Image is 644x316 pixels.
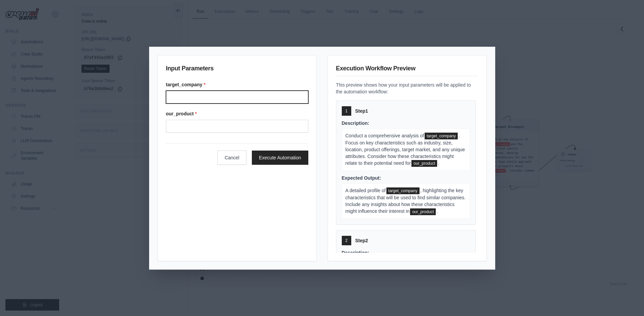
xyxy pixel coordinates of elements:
[345,133,465,166] span: . Focus on key characteristics such as industry, size, location, product offerings, target market...
[355,237,368,244] span: Step 2
[411,160,437,167] span: our_product
[166,81,308,88] label: target_company
[436,208,438,214] span: .
[410,208,436,215] span: our_product
[355,108,368,114] span: Step 1
[166,64,308,76] h3: Input Parameters
[438,160,439,166] span: .
[345,108,348,114] span: 1
[342,120,369,126] span: Description:
[166,110,308,117] label: our_product
[345,238,348,243] span: 2
[425,133,458,139] span: target_company
[342,250,369,255] span: Description:
[345,188,386,193] span: A detailed profile of
[610,284,644,316] iframe: Chat Widget
[217,151,246,165] button: Cancel
[342,175,381,181] span: Expected Output:
[345,133,424,138] span: Conduct a comprehensive analysis of
[336,82,478,95] p: This preview shows how your input parameters will be applied to the automation workflow:
[252,151,308,165] button: Execute Automation
[336,64,478,76] h3: Execution Workflow Preview
[386,187,420,194] span: target_company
